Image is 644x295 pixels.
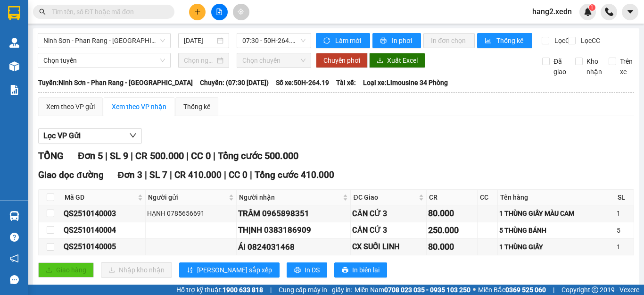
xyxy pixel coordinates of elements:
[305,265,320,275] span: In DS
[478,190,498,205] th: CC
[387,55,418,66] span: Xuất Excel
[279,285,352,295] span: Cung cấp máy in - giấy in:
[577,35,602,46] span: Lọc CC
[336,77,356,88] span: Tài xế:
[499,242,613,252] div: 1 THÙNG GIẤY
[372,33,421,48] button: printerIn phơi
[184,55,215,66] input: Chọn ngày
[353,192,416,202] span: ĐC Giao
[183,101,210,112] div: Thống kê
[550,56,570,77] span: Đã giao
[9,211,19,221] img: warehouse-icon
[147,208,235,219] div: HẠNH 0785656691
[110,150,128,161] span: SL 9
[62,222,146,239] td: QS2510140004
[176,285,263,295] span: Hỗ trợ kỹ thuật:
[238,241,349,253] div: ÁI 0824031468
[380,37,388,45] span: printer
[148,192,227,202] span: Người gửi
[250,169,252,180] span: |
[62,205,146,222] td: QS2510140003
[615,190,634,205] th: SL
[363,77,448,88] span: Loại xe: Limousine 34 Phòng
[505,286,546,294] strong: 0369 525 060
[392,35,413,46] span: In phơi
[223,286,263,294] strong: 1900 633 818
[622,4,638,20] button: caret-down
[38,79,193,86] b: Tuyến: Ninh Sơn - Phan Rang - [GEOGRAPHIC_DATA]
[64,208,144,219] div: QS2510140003
[197,265,272,275] span: [PERSON_NAME] sắp xếp
[242,34,305,48] span: 07:30 - 50H-264.19
[211,4,228,20] button: file-add
[335,35,363,46] span: Làm mới
[617,242,632,252] div: 1
[191,150,211,161] span: CC 0
[255,169,334,180] span: Tổng cước 410.000
[352,265,380,275] span: In biên lai
[64,224,144,236] div: QS2510140004
[43,53,165,67] span: Chọn tuyến
[316,33,370,48] button: syncLàm mới
[238,224,349,236] div: THỊNH 0383186909
[294,267,301,274] span: printer
[355,285,471,295] span: Miền Nam
[427,190,478,205] th: CR
[551,35,575,46] span: Lọc CR
[184,35,215,46] input: 14/10/2025
[384,286,471,294] strong: 0708 023 035 - 0935 103 250
[43,34,165,48] span: Ninh Sơn - Phan Rang - Sài Gòn
[270,285,272,295] span: |
[64,241,144,253] div: QS2510140005
[39,8,46,15] span: search
[213,150,215,161] span: |
[276,77,329,88] span: Số xe: 50H-264.19
[238,8,244,15] span: aim
[428,240,476,253] div: 80.000
[485,37,493,45] span: bar-chart
[129,132,137,139] span: down
[342,267,348,274] span: printer
[616,56,636,77] span: Trên xe
[525,6,579,17] span: hang2.xedn
[38,150,64,161] span: TỔNG
[186,150,189,161] span: |
[352,208,424,219] div: CĂN CỨ 3
[62,239,146,255] td: QS2510140005
[189,4,206,20] button: plus
[216,8,223,15] span: file-add
[10,233,19,242] span: question-circle
[477,33,532,48] button: bar-chartThống kê
[352,224,424,236] div: CĂN CỨ 3
[38,169,104,180] span: Giao dọc đường
[553,285,554,295] span: |
[149,169,167,180] span: SL 7
[38,128,142,143] button: Lọc VP Gửi
[626,8,635,16] span: caret-down
[499,225,613,236] div: 5 THÙNG BÁNH
[617,225,632,236] div: 5
[478,285,546,295] span: Miền Bắc
[428,224,476,237] div: 250.000
[43,130,81,142] span: Lọc VP Gửi
[135,150,184,161] span: CR 500.000
[9,61,19,71] img: warehouse-icon
[170,169,172,180] span: |
[473,288,476,292] span: ⚪️
[323,37,331,45] span: sync
[428,207,476,220] div: 80.000
[238,207,349,220] div: TRÂM 0965898351
[316,53,368,68] button: Chuyển phơi
[233,4,249,20] button: aim
[496,35,525,46] span: Thống kê
[590,4,594,11] span: 1
[194,8,201,15] span: plus
[239,192,341,202] span: Người nhận
[78,150,103,161] span: Đơn 5
[352,241,424,253] div: CX SUỐI LINH
[65,192,136,202] span: Mã GD
[229,169,248,180] span: CC 0
[10,254,19,263] span: notification
[377,57,383,65] span: download
[583,56,606,77] span: Kho nhận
